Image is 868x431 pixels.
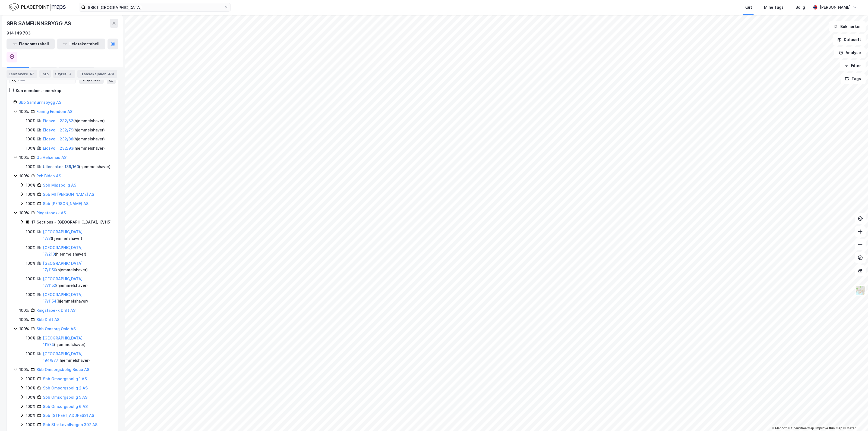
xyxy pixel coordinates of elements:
a: Sbb Stakkevollvegen 307 AS [43,422,97,427]
div: 100% [19,316,29,323]
button: Filter [840,60,866,71]
button: Analyse [834,47,866,58]
img: logo.f888ab2527a4732fd821a326f86c7f29.svg [9,2,66,12]
a: [GEOGRAPHIC_DATA], 194/877 [43,351,84,363]
div: 100% [26,394,36,401]
div: 100% [26,335,36,341]
a: Sbb Omsorg Oslo AS [36,326,76,331]
div: 100% [26,385,36,391]
button: Eiendomstabell [7,39,55,49]
div: 100% [26,136,36,142]
a: [GEOGRAPHIC_DATA], 17/3 [43,229,84,241]
a: Sbb Drift AS [36,317,59,322]
div: 100% [19,326,29,332]
div: 100% [19,154,29,161]
a: [GEOGRAPHIC_DATA], 17/1154 [43,292,84,303]
div: 100% [26,163,36,170]
div: 100% [26,244,36,251]
a: [GEOGRAPHIC_DATA], 17/1150 [43,261,84,272]
a: Ringstabekk Drift AS [36,308,75,313]
a: Sbb Omsorgsbolig 5 AS [43,395,87,399]
div: 100% [26,118,36,124]
a: Rch Bidco AS [36,174,61,178]
div: 100% [26,127,36,133]
div: 100% [26,291,36,298]
div: ( hjemmelshaver ) [43,145,105,152]
a: Sbb Samfunnsbygg AS [18,100,61,105]
div: 100% [26,260,36,267]
a: Mapbox [772,426,787,430]
div: 100% [19,307,29,314]
div: [PERSON_NAME] [820,4,851,11]
button: Bokmerker [829,21,866,32]
a: Feiring Eiendom AS [36,109,72,114]
div: ( hjemmelshaver ) [43,276,112,289]
div: SBB SAMFUNNSBYGG AS [7,19,72,28]
div: ( hjemmelshaver ) [43,335,112,348]
div: 100% [26,403,36,410]
button: Tags [841,73,866,84]
div: 100% [19,173,29,179]
a: Sbb Omsorgsbolig 2 AS [43,386,88,390]
a: Sbb [PERSON_NAME] AS [43,201,89,206]
div: 100% [26,412,36,419]
div: Leietakere [7,70,37,78]
a: Sbb Ml [PERSON_NAME] AS [43,192,94,197]
div: Kart [744,4,752,11]
div: Styret [53,70,75,78]
div: 100% [26,421,36,428]
div: 100% [26,351,36,357]
div: ( hjemmelshaver ) [43,118,105,124]
div: ( hjemmelshaver ) [43,127,105,133]
a: Sbb Omsorgsbolig 6 AS [43,404,88,409]
a: [GEOGRAPHIC_DATA], 17/1152 [43,276,84,288]
div: ( hjemmelshaver ) [43,136,105,142]
input: Søk på adresse, matrikkel, gårdeiere, leietakere eller personer [86,3,224,11]
a: Eidsvoll, 232/88 [43,137,73,141]
div: ( hjemmelshaver ) [43,351,112,364]
div: ( hjemmelshaver ) [43,244,112,257]
a: Sbb Omsorgsbolig 1 AS [43,376,87,381]
div: 100% [19,366,29,373]
div: 379 [107,71,115,77]
div: 100% [26,276,36,282]
div: Transaksjoner [77,70,117,78]
a: Eidsvoll, 232/62 [43,118,73,123]
a: Gc Helsehus AS [36,155,67,160]
div: Bolig [796,4,805,11]
a: Sbb Mjøsbolig AS [43,183,76,187]
div: 100% [19,210,29,216]
div: 100% [19,108,29,115]
a: OpenStreetMap [788,426,814,430]
div: 100% [26,200,36,207]
div: 100% [26,229,36,235]
a: [GEOGRAPHIC_DATA], 17/210 [43,245,84,256]
img: Z [855,285,866,295]
div: ( hjemmelshaver ) [43,229,112,242]
div: 17 Sections - [GEOGRAPHIC_DATA], 17/1151 [31,219,112,225]
div: Kun eiendoms-eierskap [16,87,61,94]
div: ( hjemmelshaver ) [43,163,111,170]
div: Mine Tags [764,4,784,11]
button: Leietakertabell [57,39,105,49]
div: ( hjemmelshaver ) [43,260,112,273]
div: 57 [29,71,35,77]
div: 100% [26,182,36,188]
div: 100% [26,145,36,152]
div: ( hjemmelshaver ) [43,291,112,304]
div: 914 149 703 [7,30,31,36]
a: Improve this map [816,426,842,430]
a: Eidsvoll, 232/93 [43,146,73,150]
a: Sbb [STREET_ADDRESS] AS [43,413,94,418]
div: 100% [26,191,36,198]
div: Info [39,70,51,78]
iframe: Chat Widget [841,405,868,431]
button: Datasett [833,34,866,45]
a: Ringstabekk AS [36,210,66,215]
a: Sbb Omsorgsbolig Bidco AS [36,367,89,372]
a: Ullensaker, 136/160 [43,164,79,169]
a: Eidsvoll, 232/79 [43,128,73,132]
div: 100% [26,376,36,382]
a: [GEOGRAPHIC_DATA], 111/74 [43,336,84,347]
